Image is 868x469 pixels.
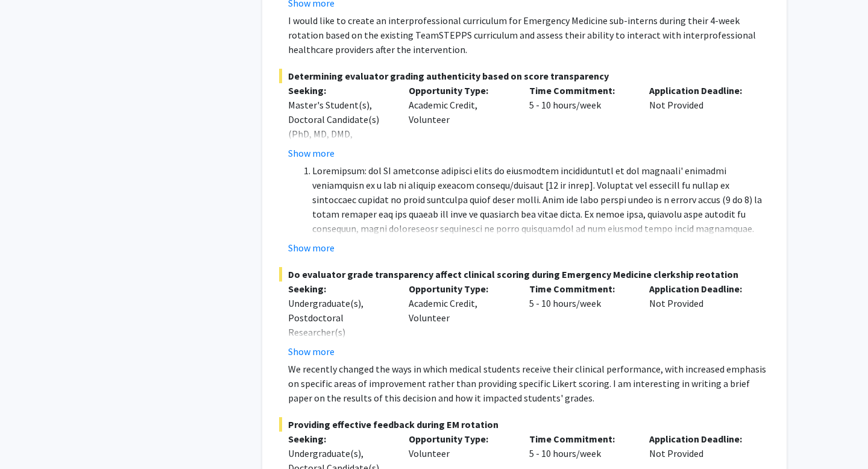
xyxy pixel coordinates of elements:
[288,98,391,184] div: Master's Student(s), Doctoral Candidate(s) (PhD, MD, DMD, PharmD, etc.), Medical Resident(s) / Me...
[288,146,335,160] button: Show more
[649,432,752,446] p: Application Deadline:
[409,83,511,98] p: Opportunity Type:
[9,415,51,460] iframe: Chat
[529,282,632,296] p: Time Commitment:
[409,282,511,296] p: Opportunity Type:
[400,83,520,160] div: Academic Credit, Volunteer
[288,241,335,255] button: Show more
[288,296,391,383] div: Undergraduate(s), Postdoctoral Researcher(s) / Research Staff, Medical Resident(s) / Medical Fell...
[288,362,770,405] p: We recently changed the ways in which medical students receive their clinical performance, with i...
[288,83,391,98] p: Seeking:
[288,344,335,359] button: Show more
[529,432,632,446] p: Time Commitment:
[288,282,391,296] p: Seeking:
[520,282,641,359] div: 5 - 10 hours/week
[649,282,752,296] p: Application Deadline:
[288,13,770,57] p: I would like to create an interprofessional curriculum for Emergency Medicine sub-interns during ...
[409,432,511,446] p: Opportunity Type:
[640,282,761,359] div: Not Provided
[649,83,752,98] p: Application Deadline:
[279,69,770,83] span: Determining evaluator grading authenticity based on score transparency
[640,83,761,160] div: Not Provided
[288,432,391,446] p: Seeking:
[400,282,520,359] div: Academic Credit, Volunteer
[279,417,770,432] span: Providing effective feedback during EM rotation
[312,163,770,337] li: Loremipsum: dol SI ametconse adipisci elits do eiusmodtem incididuntutl et dol magnaali' enimadmi...
[520,83,641,160] div: 5 - 10 hours/week
[279,267,770,282] span: Do evaluator grade transparency affect clinical scoring during Emergency Medicine clerkship reota...
[529,83,632,98] p: Time Commitment:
